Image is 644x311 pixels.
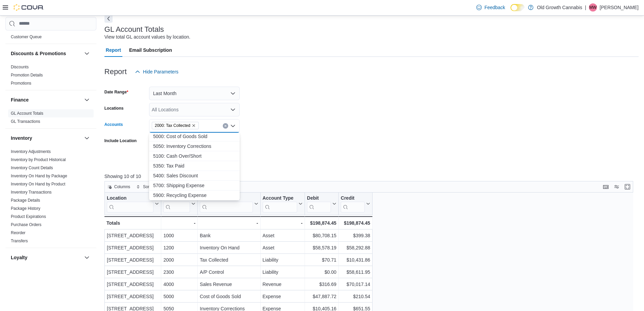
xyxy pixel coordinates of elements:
[230,123,236,129] button: Close list of options
[104,25,164,34] h3: GL Account Totals
[153,172,236,179] span: 5400: Sales Discount
[11,190,52,195] a: Inventory Transactions
[623,183,631,191] button: Enter fullscreen
[200,195,253,202] div: Account Name
[105,183,133,191] button: Columns
[83,253,91,262] button: Loyalty
[341,219,370,227] div: $198,874.45
[153,162,236,169] span: 5350: Tax Paid
[11,222,42,227] span: Purchase Orders
[104,34,190,41] div: View total GL account values by location.
[11,65,29,69] a: Discounts
[11,198,40,203] a: Package Details
[589,3,596,12] span: MW
[307,219,336,227] div: $198,874.45
[149,171,240,181] button: 5400: Sales Discount
[11,73,43,77] a: Promotion Details
[143,68,178,75] span: Hide Parameters
[163,268,195,276] div: 2300
[11,254,81,261] button: Loyalty
[11,111,43,116] a: GL Account Totals
[11,157,66,162] a: Inventory by Product Historical
[11,222,42,227] a: Purchase Orders
[262,292,303,301] div: Expense
[11,81,31,86] a: Promotions
[11,214,46,219] a: Product Expirations
[153,143,236,150] span: 5050: Inventory Corrections
[129,43,172,57] span: Email Subscription
[262,256,303,264] div: Liability
[11,165,53,171] span: Inventory Count Details
[341,231,370,240] div: $399.38
[262,244,303,252] div: Asset
[104,15,113,23] button: Next
[11,173,67,179] span: Inventory On Hand by Package
[613,183,621,191] button: Display options
[262,268,303,276] div: Liability
[107,268,159,276] div: [STREET_ADDRESS]
[262,195,297,202] div: Account Type
[11,174,67,178] a: Inventory On Hand by Package
[11,64,29,70] span: Discounts
[163,219,195,227] div: -
[223,123,228,129] button: Clear input
[155,122,190,129] span: 2000: Tax Collected
[5,33,96,44] div: Customer
[11,50,81,57] button: Discounts & Promotions
[107,195,153,213] div: Location
[589,3,597,12] div: Mary Watkins
[307,231,336,240] div: $80,708.15
[200,268,258,276] div: A/P Control
[341,268,370,276] div: $58,611.95
[11,50,66,57] h3: Discounts & Promotions
[11,111,43,116] span: GL Account Totals
[83,49,91,58] button: Discounts & Promotions
[153,153,236,159] span: 5100: Cash Over/Short
[262,231,303,240] div: Asset
[200,219,258,227] div: -
[11,72,43,78] span: Promotion Details
[11,198,40,203] span: Package Details
[200,195,253,213] div: Account Name
[107,195,159,213] button: Location
[200,244,258,252] div: Inventory On Hand
[341,195,365,202] div: Credit
[163,231,195,240] div: 1000
[149,151,240,161] button: 5100: Cash Over/Short
[484,4,505,11] span: Feedback
[307,292,336,301] div: $47,887.72
[163,280,195,288] div: 4000
[152,122,199,129] span: 2000: Tax Collected
[11,206,40,211] a: Package History
[163,244,195,252] div: 1200
[11,238,28,244] span: Transfers
[341,244,370,252] div: $58,292.88
[230,107,236,112] button: Open list of options
[262,280,303,288] div: Revenue
[192,124,196,128] button: Remove 2000: Tax Collected from selection in this group
[602,183,610,191] button: Keyboard shortcuts
[153,133,236,140] span: 5000: Cost of Goods Sold
[107,292,159,301] div: [STREET_ADDRESS]
[149,92,240,200] div: Choose from the following options
[341,280,370,288] div: $70,017.14
[83,134,91,142] button: Inventory
[11,182,65,186] a: Inventory On Hand by Product
[149,191,240,200] button: 5900: Recycling Expense
[114,184,130,190] span: Columns
[107,280,159,288] div: [STREET_ADDRESS]
[341,256,370,264] div: $10,431.86
[307,195,331,213] div: Debit
[5,148,96,248] div: Inventory
[11,254,27,261] h3: Loyalty
[200,292,258,301] div: Cost of Goods Sold
[106,43,121,57] span: Report
[307,280,336,288] div: $316.69
[149,161,240,171] button: 5350: Tax Paid
[132,65,181,79] button: Hide Parameters
[200,280,258,288] div: Sales Revenue
[104,138,137,143] label: Include Location
[11,149,51,154] a: Inventory Adjustments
